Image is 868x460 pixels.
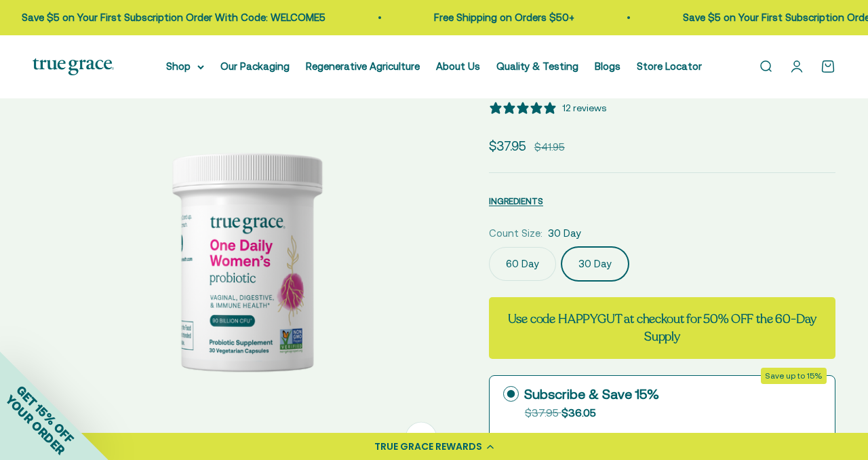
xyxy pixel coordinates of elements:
[489,225,542,242] legend: Count Size:
[14,383,77,446] span: GET 15% OFF
[434,12,574,23] a: Free Shipping on Orders $50+
[166,58,204,75] summary: Shop
[562,100,606,115] div: 12 reviews
[22,9,325,26] p: Save $5 on Your First Subscription Order With Code: WELCOME5
[548,225,581,242] span: 30 Day
[489,136,526,156] sale-price: $37.95
[436,60,480,72] a: About Us
[489,100,606,115] button: 5 stars, 12 ratings
[220,60,290,72] a: Our Packaging
[489,193,543,209] button: INGREDIENTS
[374,440,482,454] div: TRUE GRACE REWARDS
[534,139,565,155] compare-at-price: $41.95
[496,60,578,72] a: Quality & Testing
[595,60,620,72] a: Blogs
[508,311,817,344] strong: Use code HAPPYGUT at checkout for 50% OFF the 60-Day Supply
[306,60,420,72] a: Regenerative Agriculture
[489,196,543,206] span: INGREDIENTS
[3,392,68,457] span: YOUR ORDER
[637,60,702,72] a: Store Locator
